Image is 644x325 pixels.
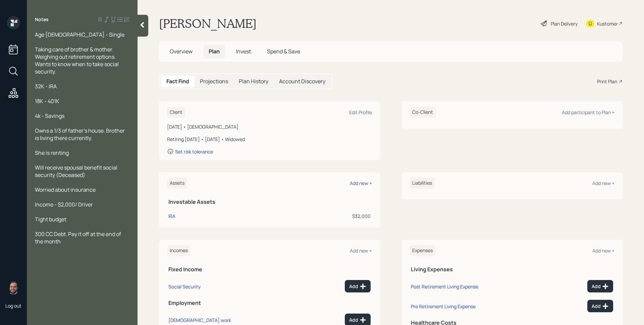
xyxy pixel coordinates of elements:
[410,245,435,256] h6: Expenses
[35,216,66,223] span: Tight budget
[35,112,64,120] span: 4k - Savings
[168,213,175,220] div: IRA
[349,317,366,323] div: Add
[35,97,59,105] span: 18K - 401K
[35,46,120,75] span: Taking care of brother & mother. Weighing out retirement options. Wants to know when to take soci...
[587,300,613,312] button: Add
[167,245,191,256] h6: Incomes
[592,303,609,310] div: Add
[170,48,193,55] span: Overview
[35,230,122,245] span: 300 CC Debt. Pay it off at the end of the month
[592,247,614,254] div: Add new +
[35,83,57,90] span: 32K - IRA
[167,136,372,143] div: Retiring [DATE] • [DATE] • Widowed
[597,20,618,27] div: Kustomer
[551,20,578,27] div: Plan Delivery
[592,283,609,290] div: Add
[279,78,325,85] h5: Account Discovery
[209,48,220,55] span: Plan
[35,186,96,193] span: Worried about insurance
[168,317,231,323] div: [DEMOGRAPHIC_DATA] work
[166,78,189,85] h5: Fact Find
[410,178,435,189] h6: Liabilities
[35,31,124,38] span: Age [DEMOGRAPHIC_DATA] - Single
[35,201,93,208] span: Income - $2,000/ Driver
[350,180,372,186] div: Add new +
[35,127,126,142] span: Owns a 1/3 of father's house. Brother is living there currently.
[168,283,201,290] div: Social Security
[411,303,476,310] div: Pre Retirement Living Expense
[562,109,614,115] div: Add participant to Plan +
[5,303,21,309] div: Log out
[349,283,366,290] div: Add
[175,148,213,155] div: Set risk tolerance
[168,199,371,205] h5: Investable Assets
[345,280,371,292] button: Add
[236,48,251,55] span: Invest
[168,300,371,306] h5: Employment
[350,247,372,254] div: Add new +
[35,149,69,156] span: She is renting
[410,107,436,118] h6: Co-Client
[349,109,372,115] div: Edit Profile
[411,283,478,290] div: Post Retirement Living Expense
[233,213,371,220] div: $32,000
[411,266,613,273] h5: Living Expenses
[587,280,613,292] button: Add
[35,16,49,23] label: Notes
[267,48,300,55] span: Spend & Save
[168,266,371,273] h5: Fixed Income
[35,164,118,179] span: Will receive spousal benefit social security (Deceased)
[167,123,372,130] div: [DATE] • [DEMOGRAPHIC_DATA]
[167,107,185,118] h6: Client
[597,78,617,85] div: Print Plan
[167,178,187,189] h6: Assets
[592,180,614,186] div: Add new +
[239,78,268,85] h5: Plan History
[7,281,20,294] img: james-distasi-headshot.png
[200,78,228,85] h5: Projections
[159,16,257,31] h1: [PERSON_NAME]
